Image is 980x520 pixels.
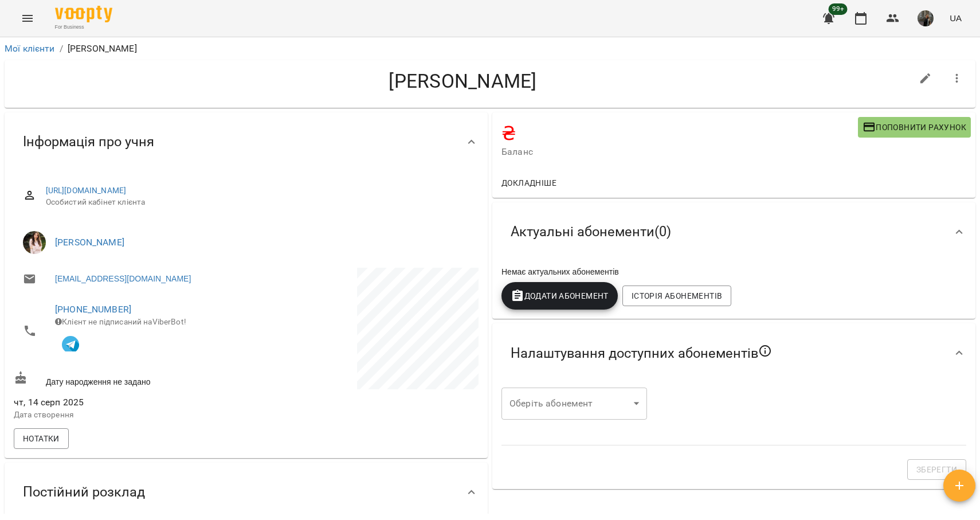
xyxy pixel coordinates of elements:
[14,69,912,93] h4: [PERSON_NAME]
[499,264,969,280] div: Немає актуальних абонементів
[14,396,244,409] span: чт, 14 серп 2025
[14,5,41,32] button: Menu
[60,42,63,56] li: /
[758,344,772,358] svg: Якщо не обрано жодного, клієнт зможе побачити всі публічні абонементи
[511,223,671,241] span: Актуальні абонементи ( 0 )
[5,42,975,56] nav: breadcrumb
[945,7,966,29] button: UA
[829,3,848,15] span: 99+
[950,12,962,24] span: UA
[46,197,469,208] span: Особистий кабінет клієнта
[14,409,244,421] p: Дата створення
[5,43,55,54] a: Мої клієнти
[501,176,556,190] span: Докладніше
[62,336,79,353] img: Telegram
[55,317,186,326] span: Клієнт не підписаний на ViberBot!
[501,282,618,310] button: Додати Абонемент
[5,112,488,171] div: Інформація про учня
[622,286,731,306] button: Історія абонементів
[68,42,137,56] p: [PERSON_NAME]
[14,428,69,449] button: Нотатки
[492,202,975,261] div: Актуальні абонементи(0)
[501,122,858,145] h4: ₴
[492,323,975,383] div: Налаштування доступних абонементів
[23,231,46,254] img: Аліна Сілко
[858,117,971,138] button: Поповнити рахунок
[55,6,112,22] img: Voopty Logo
[55,24,112,31] span: For Business
[23,133,154,151] span: Інформація про учня
[501,388,647,420] div: ​
[511,344,772,362] span: Налаштування доступних абонементів
[511,289,609,303] span: Додати Абонемент
[55,273,191,284] a: [EMAIL_ADDRESS][DOMAIN_NAME]
[11,369,246,390] div: Дату народження не задано
[23,483,145,501] span: Постійний розклад
[632,289,722,303] span: Історія абонементів
[55,327,86,358] button: Клієнт підписаний на VooptyBot
[55,304,131,315] a: [PHONE_NUMBER]
[23,432,60,445] span: Нотатки
[55,237,124,248] a: [PERSON_NAME]
[46,186,127,195] a: [URL][DOMAIN_NAME]
[501,145,858,159] span: Баланс
[918,10,934,26] img: 331913643cd58b990721623a0d187df0.png
[497,173,561,193] button: Докладніше
[863,120,966,134] span: Поповнити рахунок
